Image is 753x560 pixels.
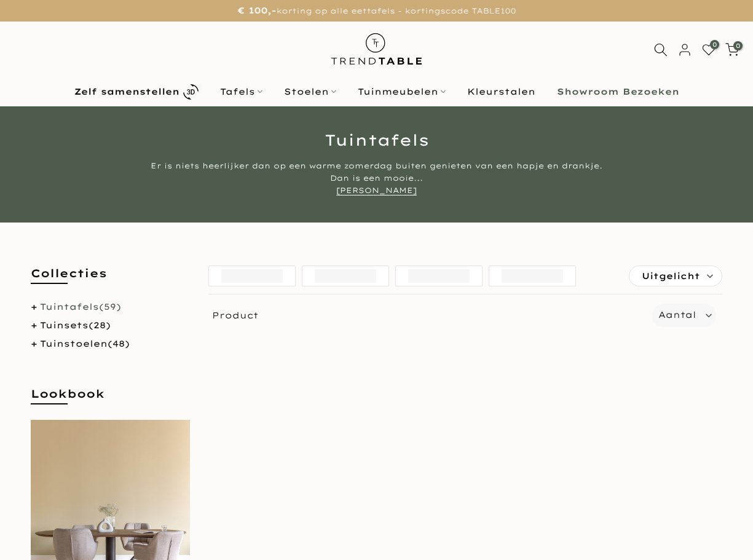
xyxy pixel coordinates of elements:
[31,266,190,293] h5: Collecties
[658,307,696,323] label: Aantal
[336,186,417,195] a: [PERSON_NAME]
[40,320,111,331] a: Tuinsets(28)
[108,338,130,349] span: (48)
[203,304,647,327] span: Product
[273,84,347,99] a: Stoelen
[31,386,190,414] h5: Lookbook
[710,40,719,49] span: 0
[99,301,121,312] span: (59)
[725,43,739,57] a: 0
[40,338,130,349] a: Tuinstoelen(48)
[347,84,456,99] a: Tuinmeubelen
[323,22,430,76] img: trend-table
[26,132,727,148] h1: Tuintafels
[74,87,179,96] b: Zelf samenstellen
[15,3,738,18] p: korting op alle eettafels - kortingscode TABLE100
[733,41,743,50] span: 0
[456,84,546,99] a: Kleurstalen
[63,81,209,103] a: Zelf samenstellen
[146,160,607,197] div: Er is niets heerlijker dan op een warme zomerdag buiten genieten van een hapje en drankje. Dan is...
[237,5,276,16] strong: € 100,-
[546,84,690,99] a: Showroom Bezoeken
[557,87,679,96] b: Showroom Bezoeken
[209,84,273,99] a: Tafels
[702,43,716,57] a: 0
[40,301,121,312] a: Tuintafels(59)
[629,266,722,286] label: Uitgelicht
[642,266,700,286] span: Uitgelicht
[89,320,111,331] span: (28)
